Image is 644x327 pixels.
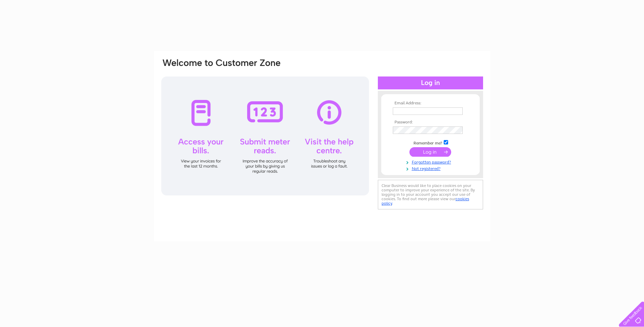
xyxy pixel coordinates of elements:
[393,165,470,171] a: Not registered?
[391,139,470,146] td: Remember me?
[391,120,470,125] th: Password:
[409,147,451,157] input: Submit
[393,158,470,165] a: Forgotten password?
[391,101,470,106] th: Email Address:
[378,180,483,209] div: Clear Business would like to place cookies on your computer to improve your experience of the sit...
[382,196,469,206] a: cookies policy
